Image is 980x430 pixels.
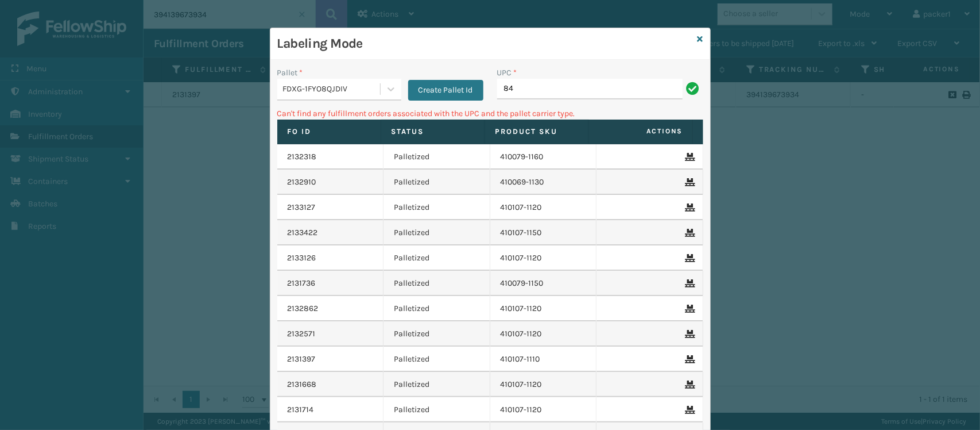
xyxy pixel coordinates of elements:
[490,397,597,423] td: 410107-1120
[288,252,316,264] a: 2133126
[392,126,474,137] label: Status
[384,195,490,220] td: Palletized
[288,278,316,289] a: 2131736
[490,271,597,296] td: 410079-1150
[384,397,490,423] td: Palletized
[288,379,317,390] a: 2131668
[277,67,303,79] label: Pallet
[497,67,517,79] label: UPC
[384,144,490,170] td: Palletized
[384,220,490,245] td: Palletized
[288,303,319,314] a: 2132862
[685,204,692,212] i: Remove From Pallet
[490,220,597,245] td: 410107-1150
[288,404,314,416] a: 2131714
[288,176,316,188] a: 2132910
[288,354,316,365] a: 2131397
[408,80,483,101] button: Create Pallet Id
[288,227,318,239] a: 2133422
[685,178,692,186] i: Remove From Pallet
[384,347,490,372] td: Palletized
[490,245,597,271] td: 410107-1120
[288,151,317,163] a: 2132318
[490,195,597,220] td: 410107-1120
[277,35,693,52] h3: Labeling Mode
[685,330,692,338] i: Remove From Pallet
[384,321,490,347] td: Palletized
[685,381,692,389] i: Remove From Pallet
[685,254,692,262] i: Remove From Pallet
[288,328,316,340] a: 2132571
[490,144,597,170] td: 410079-1160
[384,271,490,296] td: Palletized
[685,406,692,414] i: Remove From Pallet
[283,83,381,95] div: FDXG-1FYO8QJDIV
[384,245,490,271] td: Palletized
[685,305,692,313] i: Remove From Pallet
[384,170,490,195] td: Palletized
[685,229,692,237] i: Remove From Pallet
[277,107,703,120] p: Can't find any fulfillment orders associated with the UPC and the pallet carrier type.
[685,279,692,287] i: Remove From Pallet
[490,347,597,372] td: 410107-1110
[490,170,597,195] td: 410069-1130
[384,296,490,321] td: Palletized
[685,355,692,363] i: Remove From Pallet
[495,126,578,137] label: Product SKU
[384,372,490,397] td: Palletized
[288,126,370,137] label: Fo Id
[592,122,690,141] span: Actions
[685,153,692,161] i: Remove From Pallet
[288,202,316,213] a: 2133127
[490,372,597,397] td: 410107-1120
[490,321,597,347] td: 410107-1120
[490,296,597,321] td: 410107-1120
